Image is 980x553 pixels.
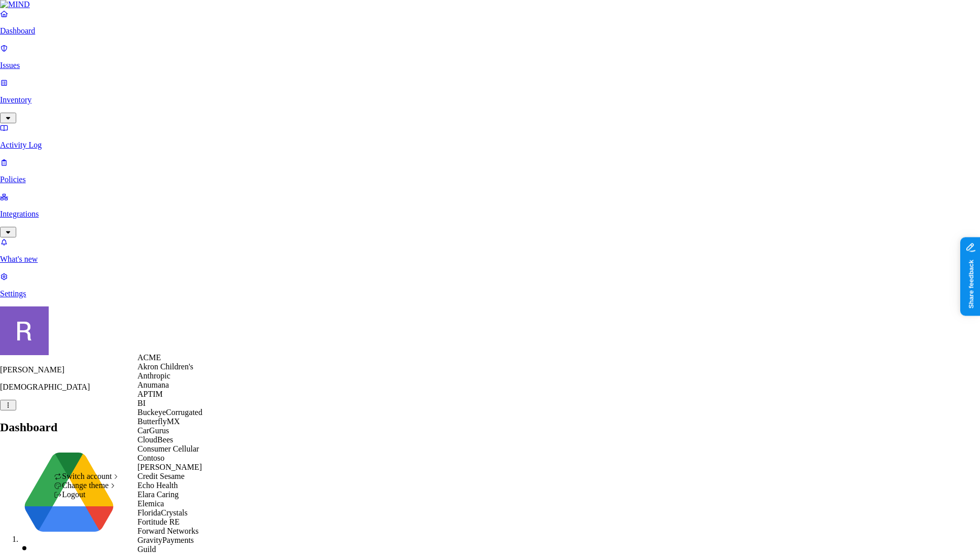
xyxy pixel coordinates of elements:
span: Credit Sesame [137,472,185,480]
span: CarGurus [137,426,169,435]
span: ACME [137,353,161,362]
span: Forward Networks [137,527,198,535]
span: FloridaCrystals [137,508,188,517]
span: Contoso [137,454,164,462]
span: Consumer Cellular [137,444,199,453]
span: Fortitude RE [137,517,180,526]
span: Anthropic [137,371,170,380]
span: Elara Caring [137,490,179,499]
span: GravityPayments [137,536,194,544]
span: APTIM [137,390,163,398]
span: CloudBees [137,435,173,444]
span: BuckeyeCorrugated [137,408,202,417]
span: ButterflyMX [137,417,180,426]
span: Anumana [137,381,169,389]
span: BI [137,399,146,407]
span: Elemica [137,499,164,508]
span: Echo Health [137,481,178,490]
span: Change theme [62,481,109,490]
div: Logout [54,490,120,499]
span: Akron Children's [137,362,193,371]
span: Switch account [62,472,112,480]
span: [PERSON_NAME] [137,463,202,471]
